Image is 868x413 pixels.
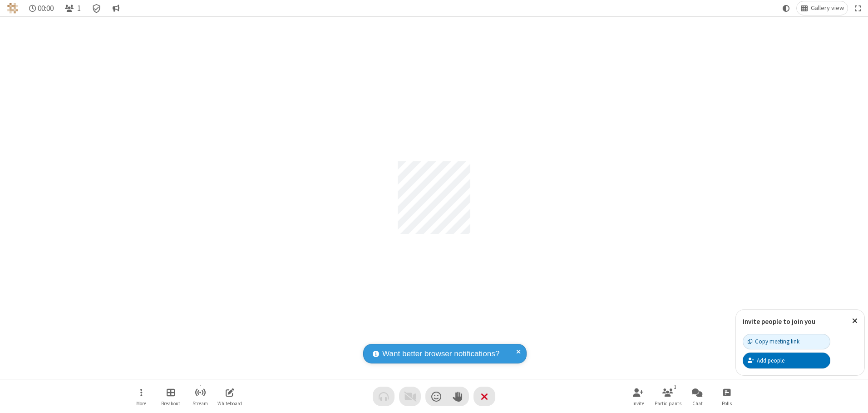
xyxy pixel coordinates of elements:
[128,383,155,409] button: Open menu
[447,387,469,406] button: Raise hand
[88,1,105,15] div: Meeting details Encryption enabled
[108,1,123,15] button: Conversation
[217,401,242,406] span: Whiteboard
[797,1,848,15] button: Change layout
[684,383,711,409] button: Open chat
[779,1,794,15] button: Using system theme
[157,383,184,409] button: Manage Breakout Rooms
[216,383,243,409] button: Open shared whiteboard
[187,383,214,409] button: Start streaming
[722,401,732,406] span: Polls
[743,353,830,368] button: Add people
[671,383,679,391] div: 1
[7,3,18,14] img: QA Selenium DO NOT DELETE OR CHANGE
[38,4,54,13] span: 00:00
[654,383,681,409] button: Open participant list
[77,4,81,13] span: 1
[743,334,830,349] button: Copy meeting link
[192,401,208,406] span: Stream
[25,1,58,15] div: Timer
[851,1,865,15] button: Fullscreen
[382,348,499,360] span: Want better browser notifications?
[399,387,421,406] button: Video
[748,337,799,346] div: Copy meeting link
[692,401,703,406] span: Chat
[136,401,146,406] span: More
[625,383,652,409] button: Invite participants (Alt+I)
[713,383,740,409] button: Open poll
[425,387,447,406] button: Send a reaction
[473,387,495,406] button: End or leave meeting
[161,401,180,406] span: Breakout
[373,387,395,406] button: Audio problem - check your Internet connection or call by phone
[61,1,84,15] button: Open participant list
[655,401,681,406] span: Participants
[632,401,644,406] span: Invite
[811,5,844,12] span: Gallery view
[845,310,864,332] button: Close popover
[743,317,815,326] label: Invite people to join you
